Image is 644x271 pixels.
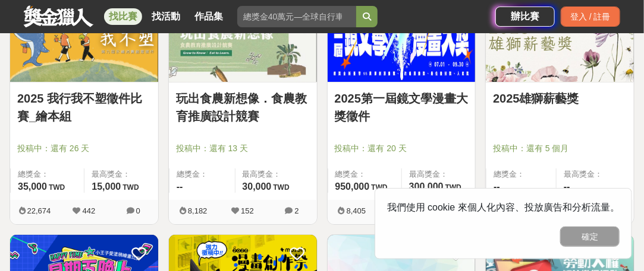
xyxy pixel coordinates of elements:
span: TWD [371,183,387,192]
button: 確定 [560,227,620,247]
span: 152 [241,206,254,215]
span: 投稿中：還有 5 個月 [493,142,627,155]
a: 2025第一屆鏡文學漫畫大獎徵件 [335,90,469,125]
span: 最高獎金： [564,168,627,180]
span: 總獎金： [335,168,394,180]
span: 950,000 [335,181,370,192]
span: 投稿中：還有 20 天 [335,142,469,155]
a: 玩出食農新想像．食農教育推廣設計競賽 [176,90,310,125]
span: 最高獎金： [409,168,468,180]
span: -- [494,181,500,192]
span: 最高獎金： [92,168,150,180]
span: -- [177,181,183,192]
span: 總獎金： [177,168,228,180]
div: 登入 / 註冊 [561,7,620,27]
span: TWD [445,183,461,192]
span: 300,000 [409,181,444,192]
span: 15,000 [92,181,121,192]
span: 總獎金： [494,168,549,180]
span: 我們使用 cookie 來個人化內容、投放廣告和分析流量。 [387,202,620,212]
a: 2025雄獅薪藝獎 [493,90,627,107]
span: TWD [122,183,139,192]
span: 總獎金： [18,168,77,180]
span: 442 [83,206,96,215]
a: 找活動 [147,8,185,25]
span: 35,000 [18,181,47,192]
span: 2 [294,206,299,215]
span: 30,000 [243,181,272,192]
a: 辦比賽 [495,7,555,27]
span: 投稿中：還有 26 天 [17,142,151,155]
span: TWD [49,183,65,192]
span: 8,182 [188,206,208,215]
span: TWD [273,183,289,192]
span: 0 [136,206,140,215]
a: 作品集 [190,8,228,25]
span: -- [564,181,570,192]
span: 8,405 [347,206,366,215]
span: 22,674 [27,206,51,215]
input: 總獎金40萬元—全球自行車設計比賽 [237,6,356,27]
a: 2025 我行我不塑徵件比賽_繪本組 [17,90,151,125]
a: 找比賽 [104,8,142,25]
span: 投稿中：還有 13 天 [176,142,310,155]
span: 最高獎金： [243,168,310,180]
